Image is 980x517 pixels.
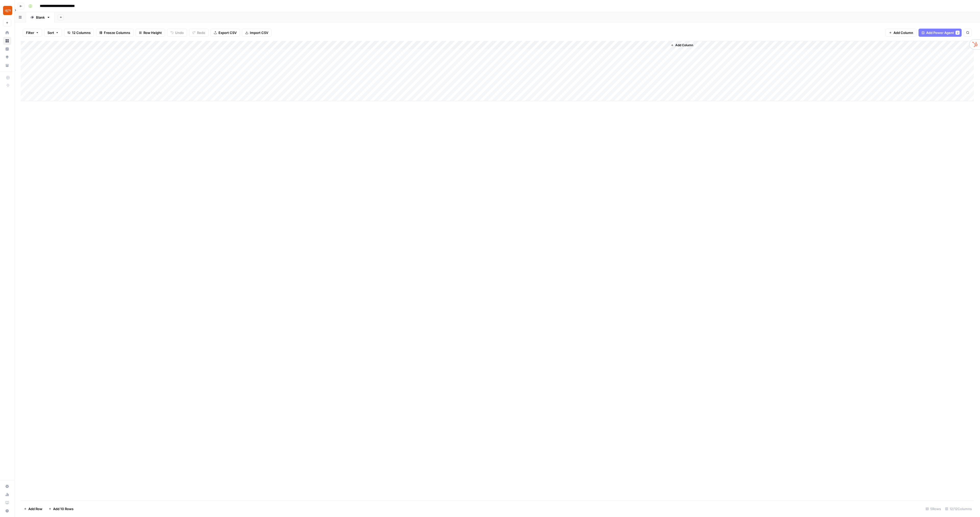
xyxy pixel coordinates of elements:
[28,506,42,511] span: Add Row
[143,30,162,35] span: Row Height
[96,29,133,37] button: Freeze Columns
[669,42,695,49] button: Add Column
[3,29,11,37] a: Home
[218,30,237,35] span: Export CSV
[3,6,12,15] img: LETS Logo
[175,30,184,35] span: Undo
[3,499,11,507] a: Learning Hub
[3,507,11,515] button: Help + Support
[3,45,11,53] a: Insights
[3,4,11,17] button: Workspace: LETS
[47,30,54,35] span: Sort
[918,29,962,37] button: Add Power Agent2
[211,29,240,37] button: Export CSV
[242,29,272,37] button: Import CSV
[250,30,268,35] span: Import CSV
[36,15,45,20] div: Blank
[926,30,954,35] span: Add Power Agent
[21,505,45,513] button: Add Row
[167,29,187,37] button: Undo
[197,30,205,35] span: Redo
[943,505,974,513] div: 12/12 Columns
[3,482,11,490] a: Settings
[3,61,11,69] a: Your Data
[23,29,42,37] button: Filter
[26,30,34,35] span: Filter
[3,490,11,499] a: Usage
[53,506,73,511] span: Add 10 Rows
[955,31,960,35] div: 2
[26,12,55,22] a: Blank
[924,505,943,513] div: 5 Rows
[44,29,62,37] button: Sort
[886,29,916,37] button: Add Column
[189,29,209,37] button: Redo
[3,37,11,45] a: Browse
[72,30,91,35] span: 12 Columns
[893,30,913,35] span: Add Column
[64,29,94,37] button: 12 Columns
[136,29,165,37] button: Row Height
[675,43,693,47] span: Add Column
[45,505,77,513] button: Add 10 Rows
[3,53,11,61] a: Opportunities
[957,31,958,35] span: 2
[104,30,130,35] span: Freeze Columns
